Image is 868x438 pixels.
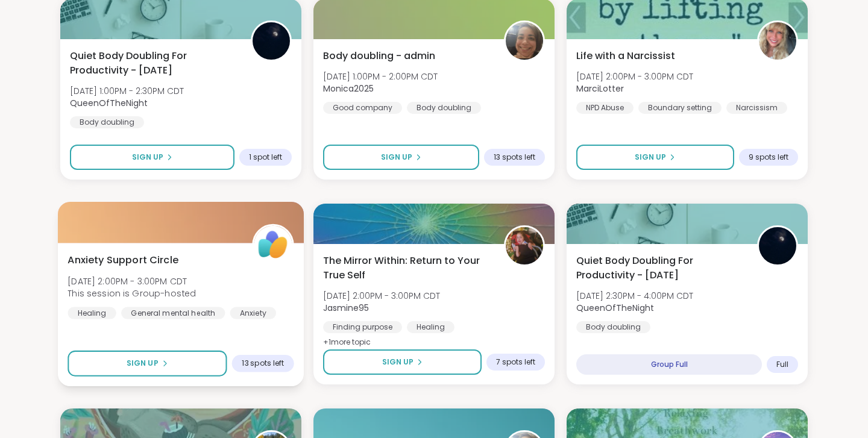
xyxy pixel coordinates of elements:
[576,49,675,63] span: Life with a Narcissist
[726,102,787,114] div: Narcissism
[70,49,237,78] span: Quiet Body Doubling For Productivity - [DATE]
[70,116,144,128] div: Body doubling
[759,22,796,60] img: MarciLotter
[68,275,196,287] span: [DATE] 2:00PM - 3:00PM CDT
[323,254,491,283] span: The Mirror Within: Return to Your True Self
[323,290,440,302] span: [DATE] 2:00PM - 3:00PM CDT
[323,145,479,170] button: Sign Up
[70,145,234,170] button: Sign Up
[70,85,184,97] span: [DATE] 1:00PM - 2:30PM CDT
[494,152,535,162] span: 13 spots left
[132,152,163,163] span: Sign Up
[68,307,116,319] div: Healing
[638,102,722,114] div: Boundary setting
[407,321,454,333] div: Healing
[323,83,374,95] b: Monica2025
[776,360,788,369] span: Full
[121,307,225,319] div: General mental health
[323,102,402,114] div: Good company
[576,70,693,83] span: [DATE] 2:00PM - 3:00PM CDT
[253,22,290,60] img: QueenOfTheNight
[749,152,788,162] span: 9 spots left
[323,49,435,63] span: Body doubling - admin
[242,358,284,368] span: 13 spots left
[323,70,438,83] span: [DATE] 1:00PM - 2:00PM CDT
[68,287,196,299] span: This session is Group-hosted
[68,253,178,267] span: Anxiety Support Circle
[576,102,634,114] div: NPD Abuse
[576,290,693,302] span: [DATE] 2:30PM - 4:00PM CDT
[635,152,666,163] span: Sign Up
[323,349,482,375] button: Sign Up
[576,254,744,283] span: Quiet Body Doubling For Productivity - [DATE]
[249,152,282,162] span: 1 spot left
[576,354,762,375] div: Group Full
[70,97,148,109] b: QueenOfTheNight
[759,227,796,264] img: QueenOfTheNight
[576,321,650,333] div: Body doubling
[323,321,402,333] div: Finding purpose
[382,357,414,368] span: Sign Up
[576,83,624,95] b: MarciLotter
[381,152,412,163] span: Sign Up
[254,226,292,264] img: ShareWell
[496,357,535,367] span: 7 spots left
[576,145,734,170] button: Sign Up
[506,227,543,264] img: Jasmine95
[323,302,369,314] b: Jasmine95
[506,22,543,60] img: Monica2025
[127,358,159,369] span: Sign Up
[576,302,654,314] b: QueenOfTheNight
[407,102,481,114] div: Body doubling
[230,307,277,319] div: Anxiety
[68,351,227,377] button: Sign Up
